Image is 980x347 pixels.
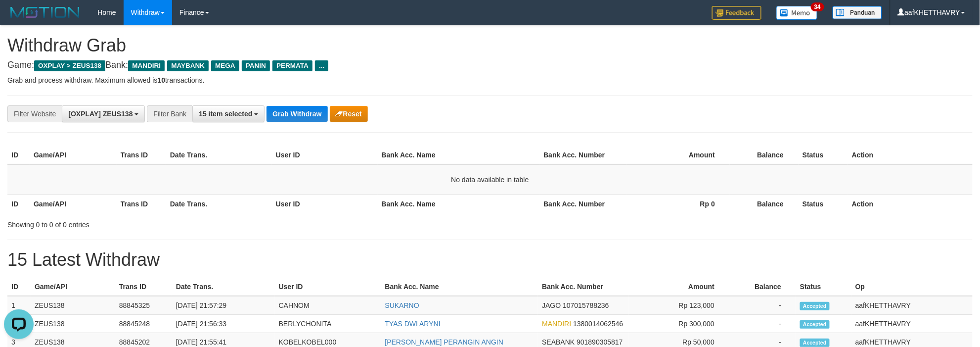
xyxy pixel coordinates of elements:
td: Rp 123,000 [629,296,729,315]
button: Grab Withdraw [267,106,327,122]
img: MOTION_logo.png [7,5,83,20]
th: Balance [730,146,799,164]
th: Bank Acc. Number [538,278,629,296]
th: Bank Acc. Number [539,146,626,164]
td: 1 [7,296,31,315]
th: ID [7,146,30,164]
td: ZEUS138 [31,315,115,333]
th: Game/API [30,195,117,213]
div: Filter Bank [147,105,192,122]
span: Accepted [800,339,830,347]
th: User ID [275,278,381,296]
span: MANDIRI [542,320,571,328]
div: Filter Website [7,105,62,122]
th: Bank Acc. Name [378,146,540,164]
th: Status [799,146,848,164]
button: Open LiveChat chat widget [4,4,34,34]
td: - [729,315,796,333]
td: CAHNOM [275,296,381,315]
th: Balance [730,195,799,213]
a: [PERSON_NAME] PERANGIN ANGIN [385,338,504,346]
span: [OXPLAY] ZEUS138 [68,110,133,118]
th: Op [851,278,973,296]
span: OXPLAY > ZEUS138 [34,60,105,71]
td: 88845248 [115,315,172,333]
h1: Withdraw Grab [7,36,973,55]
th: User ID [272,146,378,164]
span: 15 item selected [199,110,252,118]
h4: Game: Bank: [7,60,973,70]
th: Date Trans. [172,278,275,296]
td: No data available in table [7,164,973,195]
img: Feedback.jpg [712,6,761,20]
button: [OXPLAY] ZEUS138 [62,105,145,122]
a: TYAS DWI ARYNI [385,320,441,328]
span: Copy 901890305817 to clipboard [577,338,623,346]
span: Accepted [800,302,830,310]
th: Status [796,278,851,296]
span: PERMATA [272,60,312,71]
span: ... [315,60,328,71]
img: Button%20Memo.svg [776,6,818,20]
th: Bank Acc. Name [378,195,540,213]
td: [DATE] 21:57:29 [172,296,275,315]
td: - [729,296,796,315]
td: BERLYCHONITA [275,315,381,333]
span: Accepted [800,320,830,329]
th: User ID [272,195,378,213]
th: Rp 0 [626,195,730,213]
span: SEABANK [542,338,575,346]
td: ZEUS138 [31,296,115,315]
th: Game/API [30,146,117,164]
th: Balance [729,278,796,296]
td: Rp 300,000 [629,315,729,333]
th: Amount [629,278,729,296]
td: 88845325 [115,296,172,315]
span: JAGO [542,301,561,309]
th: ID [7,195,30,213]
h1: 15 Latest Withdraw [7,250,973,270]
div: Showing 0 to 0 of 0 entries [7,216,401,230]
span: PANIN [242,60,270,71]
span: MANDIRI [128,60,165,71]
th: Bank Acc. Name [381,278,538,296]
strong: 10 [157,76,165,84]
th: Date Trans. [166,146,272,164]
button: Reset [330,106,368,122]
span: MEGA [211,60,239,71]
a: SUKARNO [385,301,419,309]
th: Game/API [31,278,115,296]
td: [DATE] 21:56:33 [172,315,275,333]
th: Date Trans. [166,195,272,213]
th: Bank Acc. Number [539,195,626,213]
span: 34 [811,2,824,11]
p: Grab and process withdraw. Maximum allowed is transactions. [7,75,973,85]
td: aafKHETTHAVRY [851,315,973,333]
span: Copy 1380014062546 to clipboard [573,320,623,328]
button: 15 item selected [192,105,265,122]
img: panduan.png [833,6,882,19]
th: ID [7,278,31,296]
th: Action [848,195,973,213]
th: Amount [626,146,730,164]
th: Action [848,146,973,164]
td: aafKHETTHAVRY [851,296,973,315]
th: Trans ID [117,195,166,213]
th: Trans ID [117,146,166,164]
th: Trans ID [115,278,172,296]
span: Copy 107015788236 to clipboard [563,301,609,309]
span: MAYBANK [167,60,209,71]
th: Status [799,195,848,213]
